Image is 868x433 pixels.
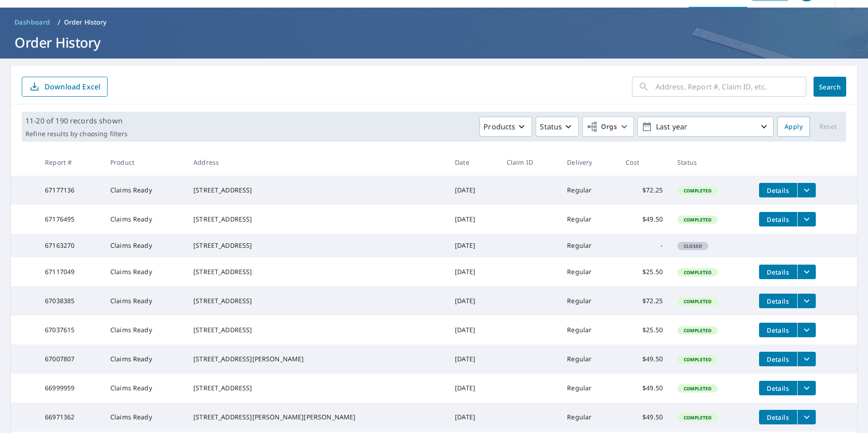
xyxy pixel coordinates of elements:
button: detailsBtn-67177136 [759,183,797,197]
span: Details [764,355,792,364]
th: Cost [618,149,670,176]
td: 66971362 [38,403,103,432]
td: [DATE] [448,234,499,257]
td: 67177136 [38,176,103,205]
td: 67038385 [38,286,103,315]
td: Regular [560,403,618,432]
button: Orgs [582,117,634,137]
th: Date [448,149,499,176]
p: Products [483,121,515,132]
td: Claims Ready [103,315,186,344]
td: [DATE] [448,315,499,344]
button: filesDropdownBtn-67177136 [797,183,816,197]
td: Claims Ready [103,286,186,315]
td: Regular [560,205,618,234]
p: Last year [652,119,759,135]
div: [STREET_ADDRESS] [193,241,440,250]
td: [DATE] [448,176,499,205]
th: Report # [38,149,103,176]
td: 67117049 [38,257,103,286]
div: [STREET_ADDRESS] [193,267,440,276]
td: $49.50 [618,205,670,234]
td: 67037615 [38,315,103,344]
button: Products [479,117,532,137]
td: Regular [560,344,618,374]
span: Details [764,268,792,276]
button: detailsBtn-67117049 [759,265,797,279]
div: [STREET_ADDRESS][PERSON_NAME][PERSON_NAME] [193,413,440,422]
td: [DATE] [448,374,499,403]
td: Claims Ready [103,205,186,234]
button: Download Excel [22,77,108,97]
div: [STREET_ADDRESS][PERSON_NAME] [193,354,440,364]
input: Address, Report #, Claim ID, etc. [656,74,806,99]
td: [DATE] [448,205,499,234]
button: filesDropdownBtn-66971362 [797,410,816,424]
span: Completed [678,216,717,223]
span: Completed [678,187,717,194]
div: [STREET_ADDRESS] [193,215,440,224]
button: Last year [637,117,774,137]
span: Details [764,297,792,305]
td: $72.25 [618,176,670,205]
td: 66999959 [38,374,103,403]
td: [DATE] [448,344,499,374]
th: Status [670,149,752,176]
span: Details [764,326,792,335]
span: Completed [678,269,717,276]
button: detailsBtn-67176495 [759,212,797,226]
button: Apply [777,117,810,137]
td: Claims Ready [103,176,186,205]
button: detailsBtn-67007807 [759,352,797,366]
td: [DATE] [448,286,499,315]
span: Details [764,384,792,393]
button: detailsBtn-66971362 [759,410,797,424]
p: 11-20 of 190 records shown [25,115,128,126]
th: Address [186,149,448,176]
th: Product [103,149,186,176]
button: filesDropdownBtn-67038385 [797,294,816,308]
span: Details [764,413,792,422]
span: Completed [678,385,717,392]
button: Search [814,77,846,97]
button: filesDropdownBtn-66999959 [797,381,816,395]
span: Completed [678,327,717,334]
div: [STREET_ADDRESS] [193,186,440,195]
p: Download Excel [44,82,100,92]
td: $25.50 [618,257,670,286]
th: Delivery [560,149,618,176]
div: [STREET_ADDRESS] [193,384,440,393]
td: Claims Ready [103,234,186,257]
td: $49.50 [618,344,670,374]
span: Closed [678,243,707,249]
td: Claims Ready [103,374,186,403]
td: - [618,234,670,257]
td: Claims Ready [103,257,186,286]
td: 67163270 [38,234,103,257]
td: $49.50 [618,403,670,432]
div: [STREET_ADDRESS] [193,296,440,305]
td: Regular [560,315,618,344]
td: [DATE] [448,257,499,286]
th: Claim ID [499,149,560,176]
button: filesDropdownBtn-67117049 [797,265,816,279]
button: Status [536,117,579,137]
span: Search [821,83,839,91]
button: filesDropdownBtn-67176495 [797,212,816,226]
button: filesDropdownBtn-67007807 [797,352,816,366]
span: Completed [678,298,717,305]
td: 67176495 [38,205,103,234]
td: Regular [560,374,618,403]
nav: breadcrumb [11,15,857,30]
td: $49.50 [618,374,670,403]
td: $72.25 [618,286,670,315]
span: Details [764,186,792,195]
td: Regular [560,257,618,286]
h1: Order History [11,33,857,52]
td: Claims Ready [103,403,186,432]
td: Regular [560,234,618,257]
p: Status [540,121,562,132]
button: detailsBtn-66999959 [759,381,797,395]
button: detailsBtn-67037615 [759,323,797,337]
p: Order History [64,18,107,27]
